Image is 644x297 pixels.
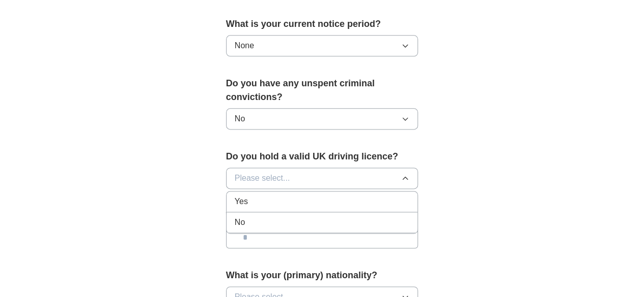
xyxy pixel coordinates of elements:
[226,17,418,31] label: What is your current notice period?
[235,40,254,52] span: None
[226,77,418,104] label: Do you have any unspent criminal convictions?
[235,216,245,228] span: No
[226,168,418,189] button: Please select...
[226,35,418,56] button: None
[226,269,418,282] label: What is your (primary) nationality?
[235,172,290,184] span: Please select...
[226,108,418,129] button: No
[235,195,248,208] span: Yes
[226,150,418,163] label: Do you hold a valid UK driving licence?
[235,113,245,125] span: No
